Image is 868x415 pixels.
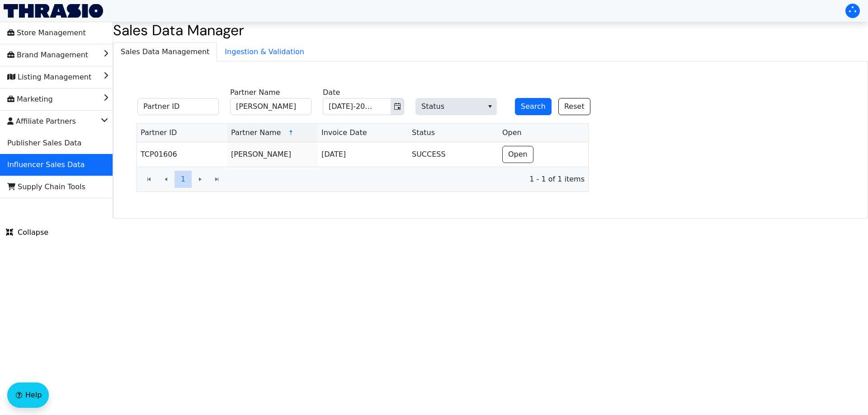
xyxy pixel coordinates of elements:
input: Jul-2025 [323,98,379,115]
button: Search [515,98,552,115]
span: Sales Data Management [113,43,217,61]
td: SUCCESS [408,142,499,167]
div: Page 1 of 1 [137,167,588,191]
span: Help [25,390,42,401]
span: Listing Management [7,70,91,84]
img: Thrasio Logo [4,4,103,18]
span: Partner Name [231,127,281,138]
h2: Sales Data Manager [113,22,868,39]
span: Influencer Sales Data [7,158,85,172]
button: Page 1 [175,171,192,188]
span: Marketing [7,92,53,107]
button: select [483,98,496,115]
span: Ingestion & Validation [217,43,311,61]
span: Supply Chain Tools [7,180,85,194]
td: TCP01606 [137,142,227,167]
span: Status [412,127,435,138]
span: Publisher Sales Data [7,136,81,150]
button: Reset [558,98,590,115]
button: Toggle calendar [391,98,404,115]
span: Partner ID [141,127,177,138]
span: Status [415,98,497,115]
td: [DATE] [318,142,408,167]
span: 1 [181,174,185,185]
span: Open [508,149,528,160]
label: Date [323,87,340,98]
button: Help floatingactionbutton [7,382,49,408]
span: Brand Management [7,48,88,62]
label: Partner Name [230,87,280,98]
button: Open [502,146,533,163]
span: Store Management [7,26,86,40]
span: Invoice Date [321,127,367,138]
td: [PERSON_NAME] [227,142,318,167]
span: 1 - 1 of 1 items [233,174,585,185]
span: Affiliate Partners [7,114,76,129]
span: Open [502,127,522,138]
span: Collapse [6,227,48,238]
